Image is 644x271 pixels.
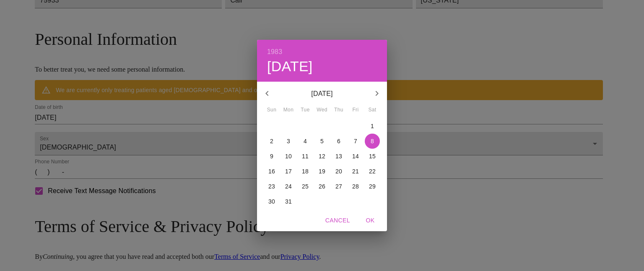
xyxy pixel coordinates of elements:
p: 18 [302,167,309,176]
button: 28 [348,179,363,194]
p: 17 [285,167,292,176]
p: 27 [335,182,342,191]
button: 1 [365,119,380,134]
button: 30 [264,194,279,209]
button: 7 [348,134,363,149]
button: 16 [264,164,279,179]
button: 4 [298,134,313,149]
span: Mon [281,106,296,114]
button: 13 [331,149,346,164]
p: 8 [371,137,374,145]
button: 21 [348,164,363,179]
p: 12 [319,152,325,160]
button: 14 [348,149,363,164]
p: 1 [371,122,374,130]
p: 4 [304,137,307,145]
p: 20 [335,167,342,176]
p: 25 [302,182,309,191]
span: Cancel [325,215,350,226]
p: 7 [354,137,357,145]
button: 17 [281,164,296,179]
span: OK [360,215,380,226]
button: OK [357,213,384,228]
p: [DATE] [277,89,367,99]
p: 3 [287,137,290,145]
button: 11 [298,149,313,164]
p: 15 [369,152,376,160]
button: 25 [298,179,313,194]
p: 26 [319,182,325,191]
button: 6 [331,134,346,149]
p: 31 [285,197,292,206]
p: 9 [270,152,273,160]
button: 1983 [267,46,282,58]
button: 26 [314,179,330,194]
p: 14 [352,152,359,160]
p: 10 [285,152,292,160]
p: 13 [335,152,342,160]
button: 22 [365,164,380,179]
span: Fri [348,106,363,114]
button: 9 [264,149,279,164]
p: 16 [268,167,275,176]
button: 29 [365,179,380,194]
button: 2 [264,134,279,149]
span: Tue [298,106,313,114]
button: 24 [281,179,296,194]
p: 6 [337,137,340,145]
button: 8 [365,134,380,149]
p: 11 [302,152,309,160]
button: 31 [281,194,296,209]
button: [DATE] [267,58,313,75]
p: 24 [285,182,292,191]
button: 20 [331,164,346,179]
p: 21 [352,167,359,176]
p: 22 [369,167,376,176]
button: 27 [331,179,346,194]
p: 28 [352,182,359,191]
span: Sat [365,106,380,114]
span: Sun [264,106,279,114]
button: 3 [281,134,296,149]
button: 5 [314,134,330,149]
button: 23 [264,179,279,194]
p: 19 [319,167,325,176]
button: 15 [365,149,380,164]
p: 30 [268,197,275,206]
p: 29 [369,182,376,191]
span: Wed [314,106,330,114]
button: 10 [281,149,296,164]
button: 19 [314,164,330,179]
p: 23 [268,182,275,191]
button: 12 [314,149,330,164]
p: 2 [270,137,273,145]
span: Thu [331,106,346,114]
button: Cancel [322,213,353,228]
p: 5 [320,137,324,145]
button: 18 [298,164,313,179]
